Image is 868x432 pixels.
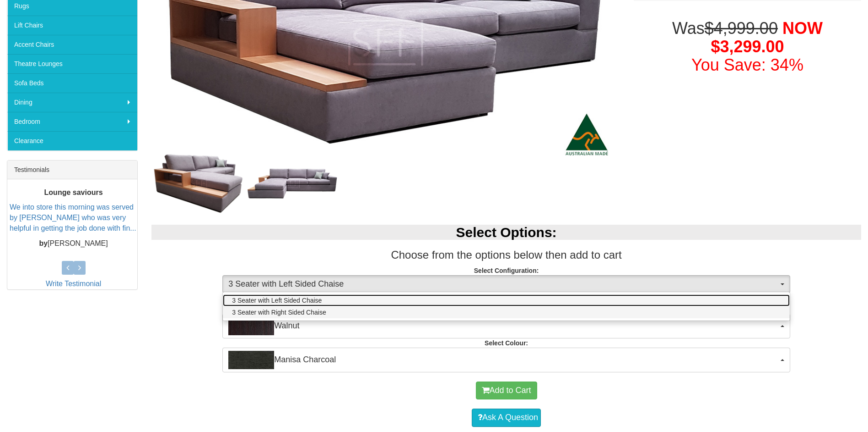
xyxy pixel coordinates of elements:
[222,275,790,294] button: 3 Seater with Left Sided Chaise
[7,131,137,150] a: Clearance
[228,278,778,290] span: 3 Seater with Left Sided Chaise
[7,73,137,93] a: Sofa Beds
[705,19,778,38] del: $4,999.00
[7,93,137,112] a: Dining
[228,351,274,369] img: Manisa Charcoal
[10,203,136,232] a: We into store this morning was served by [PERSON_NAME] who was very helpful in getting the job do...
[232,308,326,317] span: 3 Seater with Right Sided Chaise
[456,225,557,240] b: Select Options:
[711,19,822,56] span: NOW $3,299.00
[151,249,861,261] h3: Choose from the options below then add to cart
[44,188,103,196] b: Lounge saviours
[472,409,541,427] a: Ask A Question
[222,348,790,372] button: Manisa CharcoalManisa Charcoal
[7,161,137,179] div: Testimonials
[228,317,778,335] span: Walnut
[222,314,790,338] button: WalnutWalnut
[7,112,137,131] a: Bedroom
[39,239,48,247] b: by
[691,55,803,74] font: You Save: 34%
[10,238,137,249] p: [PERSON_NAME]
[476,382,537,400] button: Add to Cart
[228,317,274,335] img: Walnut
[46,280,101,288] a: Write Testimonial
[474,267,539,274] strong: Select Configuration:
[7,35,137,54] a: Accent Chairs
[485,339,528,347] strong: Select Colour:
[7,54,137,73] a: Theatre Lounges
[7,16,137,35] a: Lift Chairs
[228,351,778,369] span: Manisa Charcoal
[232,296,322,305] span: 3 Seater with Left Sided Chaise
[634,19,861,74] h1: Was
